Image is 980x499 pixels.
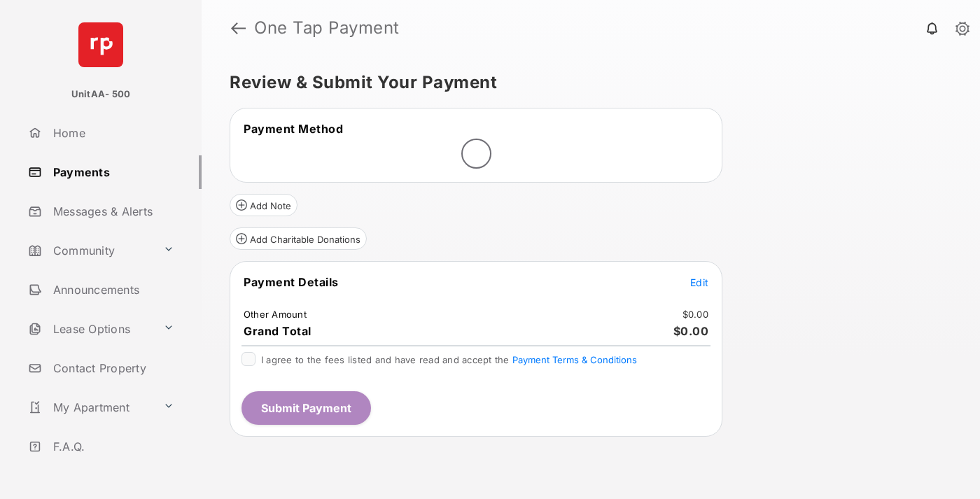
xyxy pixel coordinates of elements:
[244,122,343,136] span: Payment Method
[690,276,708,288] span: Edit
[22,234,157,267] a: Community
[243,308,307,321] td: Other Amount
[690,275,708,289] button: Edit
[261,354,637,365] span: I agree to the fees listed and have read and accept the
[22,195,202,228] a: Messages & Alerts
[244,324,311,338] span: Grand Total
[230,227,367,250] button: Add Charitable Donations
[78,22,123,67] img: svg+xml;base64,PHN2ZyB4bWxucz0iaHR0cDovL3d3dy53My5vcmcvMjAwMC9zdmciIHdpZHRoPSI2NCIgaGVpZ2h0PSI2NC...
[22,430,202,463] a: F.A.Q.
[241,391,371,425] button: Submit Payment
[254,20,400,36] strong: One Tap Payment
[71,87,131,101] p: UnitAA- 500
[22,312,157,346] a: Lease Options
[244,275,339,289] span: Payment Details
[682,308,709,321] td: $0.00
[230,74,941,91] h5: Review & Submit Your Payment
[512,354,637,365] button: I agree to the fees listed and have read and accept the
[22,155,202,189] a: Payments
[230,194,297,216] button: Add Note
[22,391,157,424] a: My Apartment
[22,116,202,150] a: Home
[22,351,202,385] a: Contact Property
[673,324,709,338] span: $0.00
[22,273,202,307] a: Announcements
